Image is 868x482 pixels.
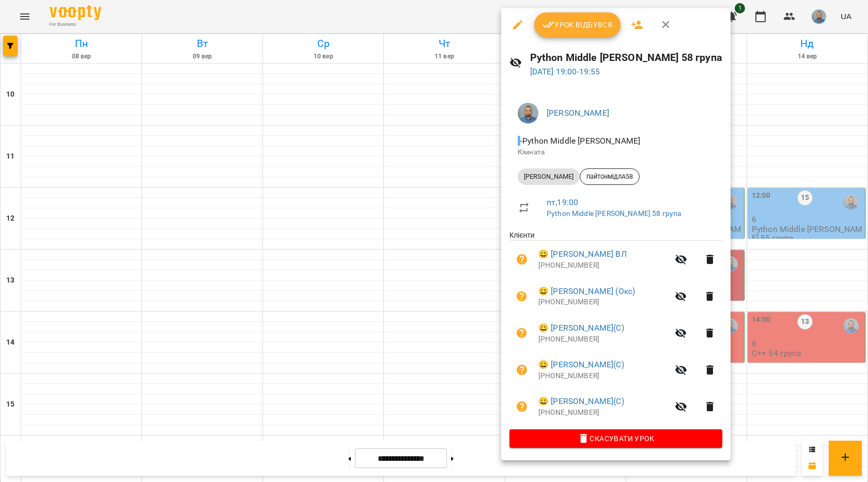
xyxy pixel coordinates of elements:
button: Візит ще не сплачено. Додати оплату? [509,247,534,272]
button: Візит ще не сплачено. Додати оплату? [509,284,534,309]
h6: Python Middle [PERSON_NAME] 58 група [530,50,722,66]
a: 😀 [PERSON_NAME](С) [538,359,624,371]
div: пайтонмідлА58 [580,168,640,185]
p: [PHONE_NUMBER] [538,408,669,418]
p: [PHONE_NUMBER] [538,260,669,271]
span: - Python Middle [PERSON_NAME] [518,136,642,146]
span: [PERSON_NAME] [518,172,580,181]
ul: Клієнти [509,230,722,429]
a: 😀 [PERSON_NAME](С) [538,322,624,334]
a: Python Middle [PERSON_NAME] 58 група [547,209,681,217]
p: Кімната [518,147,714,158]
span: Скасувати Урок [518,432,714,445]
button: Візит ще не сплачено. Додати оплату? [509,394,534,419]
a: пт , 19:00 [547,197,578,207]
p: [PHONE_NUMBER] [538,371,669,381]
button: Урок відбувся [534,12,621,37]
img: 2a5fecbf94ce3b4251e242cbcf70f9d8.jpg [518,103,538,123]
a: 😀 [PERSON_NAME](С) [538,395,624,408]
button: Скасувати Урок [509,429,722,448]
button: Візит ще не сплачено. Додати оплату? [509,321,534,346]
span: пайтонмідлА58 [580,172,639,181]
a: [PERSON_NAME] [547,108,609,118]
p: [PHONE_NUMBER] [538,297,669,307]
a: 😀 [PERSON_NAME] ВЛ [538,248,627,260]
a: [DATE] 19:00-19:55 [530,67,600,76]
span: Урок відбувся [542,19,613,31]
a: 😀 [PERSON_NAME] (Окс) [538,285,635,298]
p: [PHONE_NUMBER] [538,334,669,345]
button: Візит ще не сплачено. Додати оплату? [509,357,534,382]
